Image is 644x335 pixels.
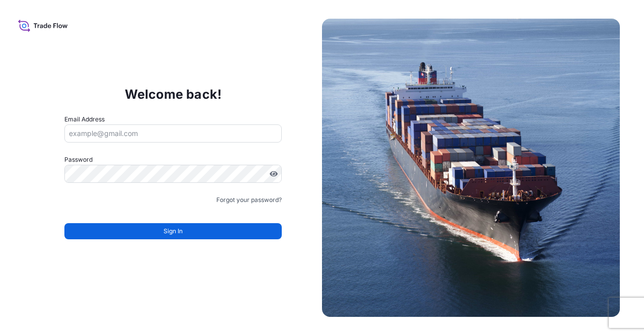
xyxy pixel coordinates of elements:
label: Password [64,155,282,165]
label: Email Address [64,114,105,124]
button: Show password [270,170,278,178]
img: Ship illustration [322,19,620,317]
span: Sign In [164,226,183,236]
p: Welcome back! [125,86,222,102]
input: example@gmail.com [64,124,282,143]
button: Sign In [64,223,282,239]
a: Forgot your password? [216,195,282,205]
